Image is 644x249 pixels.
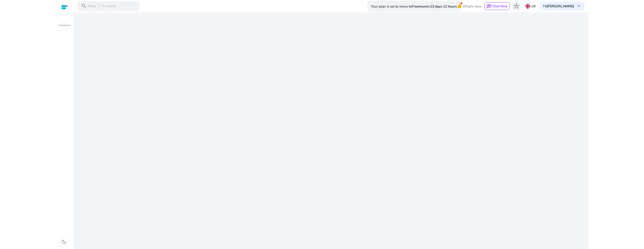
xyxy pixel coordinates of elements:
[514,3,519,9] span: hub
[512,1,521,11] button: hub
[81,3,87,9] span: search
[412,4,427,9] b: Freemium
[58,24,71,27] p: Marketplace
[492,4,508,8] span: Chat Now
[525,4,530,9] img: uk.svg
[543,4,574,8] p: Hi
[61,239,67,245] span: dark_mode
[484,2,510,10] button: chatChat Now
[576,3,582,9] span: keyboard_arrow_down
[430,4,457,9] b: 13 days 12 hours
[463,2,482,10] span: What's New
[97,4,101,9] span: /
[371,2,457,10] p: Your plan is set to move to in
[547,4,574,8] b: [PERSON_NAME]
[88,4,116,9] p: Press to search
[531,2,536,10] p: UK
[486,4,491,9] span: chat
